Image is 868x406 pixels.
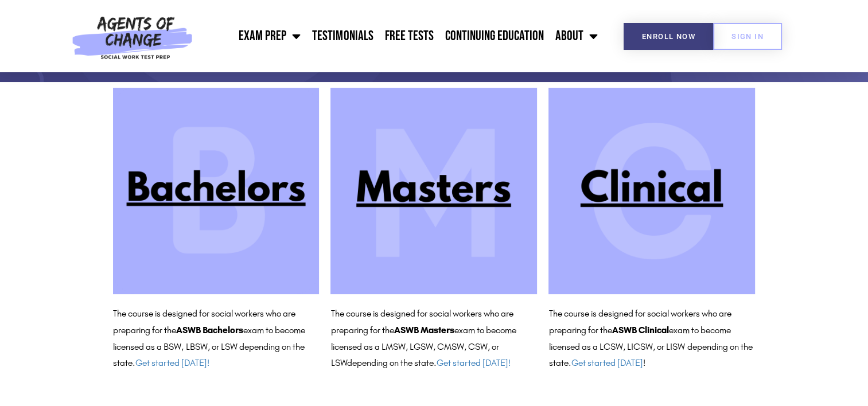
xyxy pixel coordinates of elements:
[198,22,604,50] nav: Menu
[571,357,643,368] a: Get started [DATE]
[330,306,537,372] p: The course is designed for social workers who are preparing for the exam to become licensed as a ...
[731,33,764,40] span: SIGN IN
[306,22,379,50] a: Testimonials
[713,23,782,50] a: SIGN IN
[394,325,454,335] b: ASWB Masters
[568,357,645,368] span: . !
[548,306,755,372] p: The course is designed for social workers who are preparing for the exam to become licensed as a ...
[549,22,603,50] a: About
[113,306,320,372] p: The course is designed for social workers who are preparing for the exam to become licensed as a ...
[642,33,695,40] span: Enroll Now
[379,22,439,50] a: Free Tests
[176,325,243,335] b: ASWB Bachelors
[233,22,306,50] a: Exam Prep
[624,23,714,50] a: Enroll Now
[612,325,668,335] b: ASWB Clinical
[436,357,510,368] a: Get started [DATE]!
[439,22,549,50] a: Continuing Education
[347,357,510,368] span: depending on the state.
[135,357,209,368] a: Get started [DATE]!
